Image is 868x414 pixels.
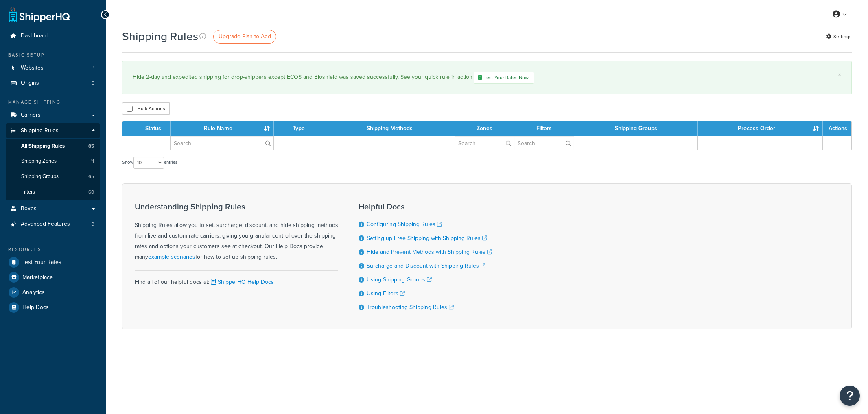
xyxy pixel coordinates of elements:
[6,169,100,184] a: Shipping Groups 65
[6,139,100,154] li: All Shipping Rules
[21,189,35,196] span: Filters
[92,80,94,87] span: 8
[91,158,94,165] span: 11
[148,253,195,261] a: example scenarios
[6,169,100,184] li: Shipping Groups
[88,173,94,180] span: 65
[6,246,100,253] div: Resources
[21,112,41,119] span: Carriers
[122,28,198,44] h1: Shipping Rules
[274,121,324,136] th: Type
[6,61,100,76] li: Websites
[6,217,100,232] li: Advanced Features
[135,270,338,288] div: Find all of our helpful docs at:
[21,127,59,134] span: Shipping Rules
[22,259,61,266] span: Test Your Rates
[367,261,485,270] a: Surcharge and Discount with Shipping Rules
[6,255,100,270] a: Test Your Rates
[367,234,487,242] a: Setting up Free Shipping with Shipping Rules
[88,189,94,196] span: 60
[6,108,100,123] a: Carriers
[6,154,100,169] li: Shipping Zones
[6,154,100,169] a: Shipping Zones 11
[136,121,171,136] th: Status
[474,72,534,84] a: Test Your Rates Now!
[22,304,49,311] span: Help Docs
[135,202,338,262] div: Shipping Rules allow you to set, surcharge, discount, and hide shipping methods from live and cus...
[514,121,574,136] th: Filters
[367,303,454,312] a: Troubleshooting Shipping Rules
[122,157,177,169] label: Show entries
[514,136,574,150] input: Search
[6,185,100,200] a: Filters 60
[133,72,841,84] div: Hide 2-day and expedited shipping for drop-shippers except ECOS and Bioshield was saved successfu...
[324,121,455,136] th: Shipping Methods
[6,185,100,200] li: Filters
[359,202,492,211] h3: Helpful Docs
[6,61,100,76] a: Websites 1
[21,158,57,165] span: Shipping Zones
[455,121,514,136] th: Zones
[698,121,823,136] th: Process Order
[6,99,100,106] div: Manage Shipping
[219,32,271,41] span: Upgrade Plan to Add
[93,65,94,72] span: 1
[135,202,338,211] h3: Understanding Shipping Rules
[21,80,39,87] span: Origins
[455,136,514,150] input: Search
[213,30,276,44] a: Upgrade Plan to Add
[6,28,100,44] a: Dashboard
[6,201,100,216] a: Boxes
[367,220,442,229] a: Configuring Shipping Rules
[367,275,432,284] a: Using Shipping Groups
[21,143,65,150] span: All Shipping Rules
[6,76,100,91] a: Origins 8
[122,102,170,115] button: Bulk Actions
[574,121,698,136] th: Shipping Groups
[21,173,59,180] span: Shipping Groups
[6,123,100,200] li: Shipping Rules
[9,6,70,22] a: ShipperHQ Home
[367,289,405,298] a: Using Filters
[823,121,851,136] th: Actions
[21,221,70,228] span: Advanced Features
[6,217,100,232] a: Advanced Features 3
[209,278,274,286] a: ShipperHQ Help Docs
[171,136,273,150] input: Search
[133,157,164,169] select: Showentries
[6,270,100,285] a: Marketplace
[92,221,94,228] span: 3
[21,65,44,72] span: Websites
[6,52,100,59] div: Basic Setup
[22,274,53,281] span: Marketplace
[21,205,37,212] span: Boxes
[367,248,492,256] a: Hide and Prevent Methods with Shipping Rules
[840,386,860,406] button: Open Resource Center
[6,76,100,91] li: Origins
[22,289,45,296] span: Analytics
[171,121,273,136] th: Rule Name
[6,285,100,300] a: Analytics
[826,31,852,42] a: Settings
[6,300,100,315] a: Help Docs
[21,33,48,39] span: Dashboard
[88,143,94,150] span: 85
[6,139,100,154] a: All Shipping Rules 85
[838,72,841,78] a: ×
[6,123,100,138] a: Shipping Rules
